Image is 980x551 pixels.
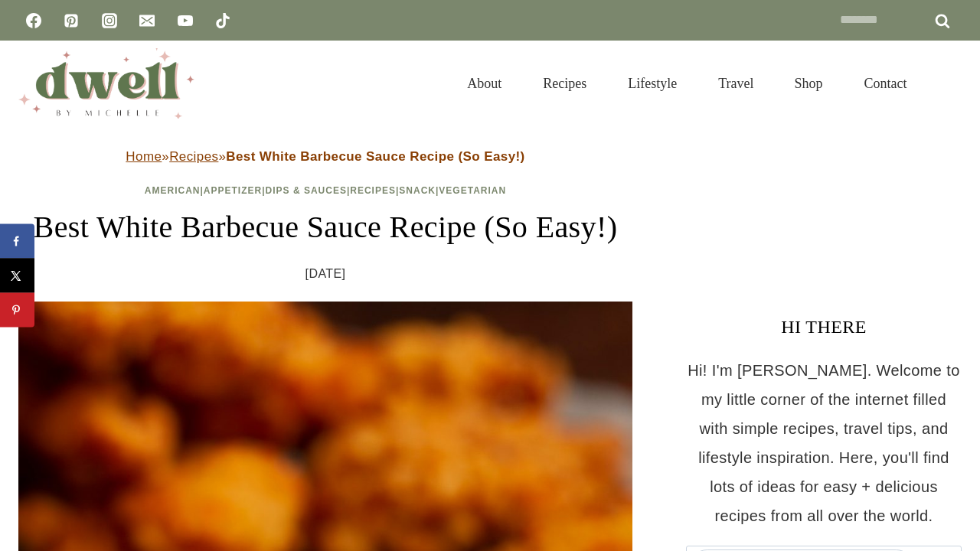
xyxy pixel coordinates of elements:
a: Facebook [18,5,49,36]
h1: Best White Barbecue Sauce Recipe (So Easy!) [18,204,632,250]
a: Recipes [350,185,396,196]
a: Contact [844,57,928,110]
a: Shop [774,57,844,110]
a: Pinterest [56,5,87,36]
a: Travel [697,57,774,110]
a: Lifestyle [607,57,697,110]
button: View Search Form [936,70,962,96]
img: DWELL by michelle [18,48,194,119]
a: About [446,57,522,110]
a: Recipes [522,57,607,110]
a: Appetizer [204,185,262,196]
p: Hi! I'm [PERSON_NAME]. Welcome to my little corner of the internet filled with simple recipes, tr... [686,356,962,530]
time: [DATE] [305,262,346,285]
nav: Primary Navigation [446,57,928,110]
a: Snack [399,185,436,196]
a: Recipes [169,149,218,164]
a: TikTok [207,5,238,36]
a: YouTube [170,5,201,36]
a: Home [126,149,162,164]
span: | | | | | [145,185,506,196]
h3: HI THERE [686,313,962,341]
a: Instagram [94,5,125,36]
span: » » [126,149,524,164]
strong: Best White Barbecue Sauce Recipe (So Easy!) [226,149,524,164]
a: Email [132,5,162,36]
a: Vegetarian [439,185,506,196]
a: Dips & Sauces [266,185,347,196]
a: American [145,185,201,196]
